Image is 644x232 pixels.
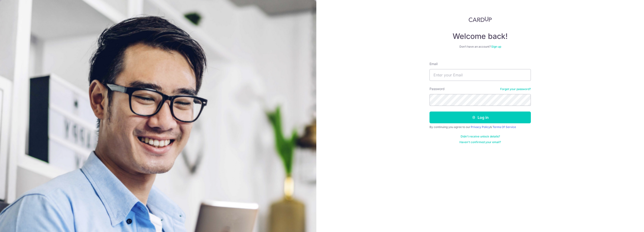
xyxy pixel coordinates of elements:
a: Terms Of Service [492,125,516,129]
a: Haven't confirmed your email? [459,140,501,144]
a: Didn't receive unlock details? [461,135,500,138]
a: Forgot your password? [500,87,531,91]
button: Log in [429,112,531,123]
label: Email [429,62,438,66]
div: By continuing you agree to our & [429,125,531,129]
a: Sign up [491,45,501,48]
label: Password [429,87,445,91]
h4: Welcome back! [429,32,531,41]
div: Don’t have an account? [429,45,531,49]
a: Privacy Policy [471,125,490,129]
input: Enter your Email [429,69,531,81]
img: CardUp Logo [469,17,492,22]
